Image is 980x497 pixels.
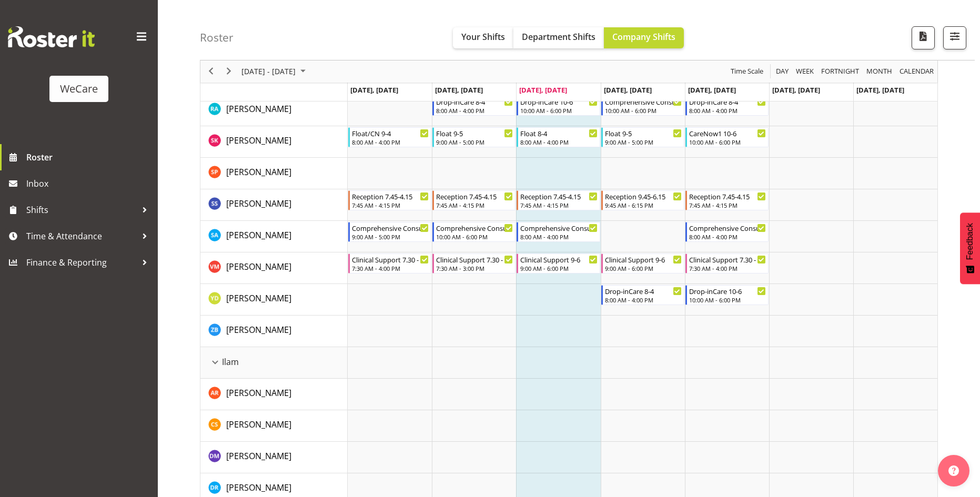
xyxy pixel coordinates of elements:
[517,190,600,210] div: Sara Sherwin"s event - Reception 7.45-4.15 Begin From Wednesday, October 1, 2025 at 7:45:00 AM GM...
[8,26,95,47] img: Rosterit website logo
[689,106,766,115] div: 8:00 AM - 4:00 PM
[226,229,291,241] a: [PERSON_NAME]
[60,81,98,97] div: WeCare
[601,190,684,210] div: Sara Sherwin"s event - Reception 9.45-6.15 Begin From Thursday, October 2, 2025 at 9:45:00 AM GMT...
[965,223,975,260] span: Feedback
[522,31,595,43] span: Department Shifts
[226,134,291,147] a: [PERSON_NAME]
[461,31,505,43] span: Your Shifts
[200,347,348,379] td: Ilam resource
[436,254,513,265] div: Clinical Support 7.30 - 3
[898,65,935,78] span: calendar
[604,27,684,48] button: Company Shifts
[605,201,682,209] div: 9:45 AM - 6:15 PM
[513,27,604,48] button: Department Shifts
[605,138,682,146] div: 9:00 AM - 5:00 PM
[689,296,766,304] div: 10:00 AM - 6:00 PM
[26,228,137,244] span: Time & Attendance
[350,85,398,95] span: [DATE], [DATE]
[204,65,218,78] button: Previous
[517,253,600,273] div: Viktoriia Molchanova"s event - Clinical Support 9-6 Begin From Wednesday, October 1, 2025 at 9:00...
[605,264,682,272] div: 9:00 AM - 6:00 PM
[517,96,600,116] div: Rachna Anderson"s event - Drop-inCare 10-6 Begin From Wednesday, October 1, 2025 at 10:00:00 AM G...
[226,166,291,178] span: [PERSON_NAME]
[436,191,513,201] div: Reception 7.45-4.15
[689,128,766,138] div: CareNow1 10-6
[240,65,297,78] span: [DATE] - [DATE]
[226,198,291,209] span: [PERSON_NAME]
[604,85,652,95] span: [DATE], [DATE]
[352,254,429,265] div: Clinical Support 7.30 - 4
[226,103,291,115] a: [PERSON_NAME]
[820,65,860,78] span: Fortnight
[348,190,431,210] div: Sara Sherwin"s event - Reception 7.45-4.15 Begin From Monday, September 29, 2025 at 7:45:00 AM GM...
[226,324,291,336] span: [PERSON_NAME]
[865,65,893,78] span: Month
[432,190,516,210] div: Sara Sherwin"s event - Reception 7.45-4.15 Begin From Tuesday, September 30, 2025 at 7:45:00 AM G...
[200,252,348,284] td: Viktoriia Molchanova resource
[436,106,513,115] div: 8:00 AM - 4:00 PM
[352,191,429,201] div: Reception 7.45-4.15
[689,222,766,233] div: Comprehensive Consult 8-4
[26,255,137,270] span: Finance & Reporting
[226,419,291,430] span: [PERSON_NAME]
[226,197,291,210] a: [PERSON_NAME]
[352,201,429,209] div: 7:45 AM - 4:15 PM
[520,222,597,233] div: Comprehensive Consult 8-4
[226,261,291,272] span: [PERSON_NAME]
[226,418,291,431] a: [PERSON_NAME]
[912,26,935,49] button: Download a PDF of the roster according to the set date range.
[948,465,959,476] img: help-xxl-2.png
[453,27,513,48] button: Your Shifts
[200,410,348,442] td: Catherine Stewart resource
[601,285,684,305] div: Yvonne Denny"s event - Drop-inCare 8-4 Begin From Thursday, October 2, 2025 at 8:00:00 AM GMT+13:...
[226,229,291,241] span: [PERSON_NAME]
[432,127,516,147] div: Saahit Kour"s event - Float 9-5 Begin From Tuesday, September 30, 2025 at 9:00:00 AM GMT+13:00 En...
[601,127,684,147] div: Saahit Kour"s event - Float 9-5 Begin From Thursday, October 2, 2025 at 9:00:00 AM GMT+13:00 Ends...
[200,221,348,252] td: Sarah Abbott resource
[348,127,431,147] div: Saahit Kour"s event - Float/CN 9-4 Begin From Monday, September 29, 2025 at 8:00:00 AM GMT+13:00 ...
[436,128,513,138] div: Float 9-5
[601,96,684,116] div: Rachna Anderson"s event - Comprehensive Consult 10-6 Begin From Thursday, October 2, 2025 at 10:0...
[689,232,766,241] div: 8:00 AM - 4:00 PM
[960,212,980,284] button: Feedback - Show survey
[775,65,790,78] span: Day
[226,292,291,305] a: [PERSON_NAME]
[436,222,513,233] div: Comprehensive Consult 10-6
[26,149,153,165] span: Roster
[436,201,513,209] div: 7:45 AM - 4:15 PM
[435,85,483,95] span: [DATE], [DATE]
[685,96,769,116] div: Rachna Anderson"s event - Drop-inCare 8-4 Begin From Friday, October 3, 2025 at 8:00:00 AM GMT+13...
[352,222,429,233] div: Comprehensive Consult 9-5
[689,191,766,201] div: Reception 7.45-4.15
[200,316,348,347] td: Zephy Bennett resource
[200,379,348,410] td: Andrea Ramirez resource
[772,85,820,95] span: [DATE], [DATE]
[226,387,291,399] span: [PERSON_NAME]
[612,31,675,43] span: Company Shifts
[226,260,291,273] a: [PERSON_NAME]
[222,356,239,368] span: Ilam
[240,65,310,78] button: October 2025
[685,222,769,242] div: Sarah Abbott"s event - Comprehensive Consult 8-4 Begin From Friday, October 3, 2025 at 8:00:00 AM...
[685,253,769,273] div: Viktoriia Molchanova"s event - Clinical Support 7.30 - 4 Begin From Friday, October 3, 2025 at 7:...
[605,128,682,138] div: Float 9-5
[222,65,236,78] button: Next
[200,126,348,158] td: Saahit Kour resource
[601,253,684,273] div: Viktoriia Molchanova"s event - Clinical Support 9-6 Begin From Thursday, October 2, 2025 at 9:00:...
[200,158,348,189] td: Samantha Poultney resource
[520,254,597,265] div: Clinical Support 9-6
[689,201,766,209] div: 7:45 AM - 4:15 PM
[200,189,348,221] td: Sara Sherwin resource
[200,284,348,316] td: Yvonne Denny resource
[432,96,516,116] div: Rachna Anderson"s event - Drop-inCare 8-4 Begin From Tuesday, September 30, 2025 at 8:00:00 AM GM...
[519,85,567,95] span: [DATE], [DATE]
[220,60,238,83] div: next period
[605,296,682,304] div: 8:00 AM - 4:00 PM
[26,202,137,218] span: Shifts
[898,65,936,78] button: Month
[685,127,769,147] div: Saahit Kour"s event - CareNow1 10-6 Begin From Friday, October 3, 2025 at 10:00:00 AM GMT+13:00 E...
[605,191,682,201] div: Reception 9.45-6.15
[774,65,791,78] button: Timeline Day
[520,128,597,138] div: Float 8-4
